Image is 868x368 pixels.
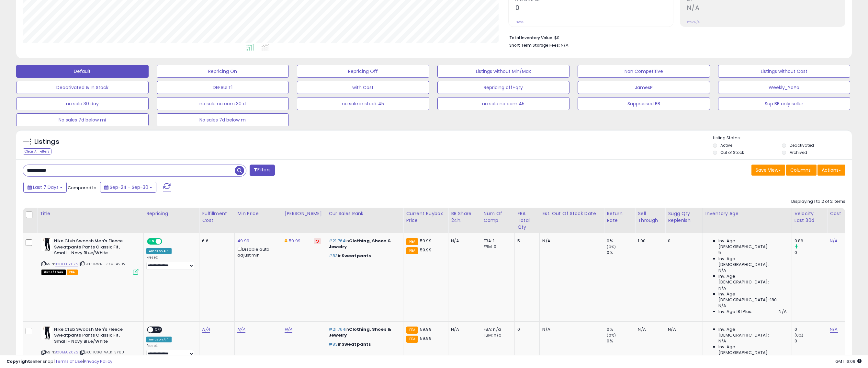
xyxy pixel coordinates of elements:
[795,327,827,332] div: 0
[420,326,432,332] span: 59.99
[484,244,510,250] div: FBM: 0
[329,341,398,347] p: in
[484,238,510,244] div: FBA: 1
[795,333,804,338] small: (0%)
[67,270,78,275] span: FBA
[161,239,172,244] span: OFF
[237,210,279,217] div: Min Price
[517,327,535,332] div: 0
[437,65,570,78] button: Listings without Min/Max
[41,327,52,339] img: 41dH0fZnJxL._SL40_.jpg
[638,210,662,224] div: Sell Through
[202,238,230,244] div: 6.6
[517,210,537,231] div: FBA Total Qty
[79,261,126,267] span: | SKU: 1BWN-L37M-A20V
[237,238,249,244] a: 49.99
[100,182,156,193] button: Sep-24 - Sep-30
[420,247,432,253] span: 59.99
[146,255,194,270] div: Preset:
[437,97,570,110] button: no sale no com 45
[718,268,726,273] span: N/A
[202,326,210,333] a: N/A
[146,337,172,342] div: Amazon AI *
[718,250,721,256] span: 5
[55,261,78,267] a: B00EEUZ0Z2
[297,97,429,110] button: no sale in stock 45
[420,335,432,341] span: 59.99
[718,238,787,250] span: Inv. Age [DEMOGRAPHIC_DATA]:
[607,327,635,332] div: 0%
[791,199,845,205] div: Displaying 1 to 2 of 2 items
[578,97,710,110] button: Suppressed BB
[406,327,418,334] small: FBA
[329,326,345,332] span: #21,764
[687,4,845,13] h2: N/A
[484,327,510,332] div: FBA: n/a
[484,332,510,338] div: FBM: n/a
[638,238,660,244] div: 1.00
[297,65,429,78] button: Repricing Off
[578,81,710,94] button: JamesP
[329,238,398,250] p: in
[509,35,553,40] b: Total Inventory Value:
[342,341,371,347] span: Sweatpants
[705,210,789,217] div: Inventory Age
[110,184,148,190] span: Sep-24 - Sep-30
[157,65,289,78] button: Repricing On
[437,81,570,94] button: Repricing off+qty
[509,42,560,48] b: Short Term Storage Fees:
[795,338,827,344] div: 0
[54,327,133,346] b: Nike Club Swoosh Men's Fleece Sweatpants Pants Classic Fit, Small - Navy Blue/White
[687,20,700,24] small: Prev: N/A
[542,327,599,332] p: N/A
[542,210,601,217] div: Est. Out Of Stock Date
[153,327,163,332] span: OFF
[41,270,66,275] span: All listings that are currently out of stock and unavailable for purchase on Amazon
[830,326,838,333] a: N/A
[720,143,732,148] label: Active
[718,338,726,344] span: N/A
[23,182,67,193] button: Last 7 Days
[451,210,478,224] div: BB Share 24h.
[668,327,698,332] div: N/A
[668,210,700,224] div: Sugg Qty Replenish
[146,248,172,254] div: Amazon AI *
[718,81,851,94] button: Weekly_YoYo
[638,327,660,332] div: N/A
[16,113,149,126] button: No sales 7d below mi
[607,338,635,344] div: 0%
[718,291,787,303] span: Inv. Age [DEMOGRAPHIC_DATA]-180:
[830,210,842,217] div: Cost
[509,33,840,41] li: $0
[713,135,852,141] p: Listing States:
[146,344,194,358] div: Preset:
[779,309,786,315] span: N/A
[830,238,838,244] a: N/A
[250,165,275,176] button: Filters
[795,210,824,224] div: Velocity Last 30d
[817,165,845,176] button: Actions
[420,238,432,244] span: 59.99
[6,359,112,365] div: seller snap | |
[157,97,289,110] button: no sale no com 30 d
[718,273,787,285] span: Inv. Age [DEMOGRAPHIC_DATA]:
[718,256,787,268] span: Inv. Age [DEMOGRAPHIC_DATA]:
[835,358,862,364] span: 2025-10-8 16:09 GMT
[607,333,616,338] small: (0%)
[285,210,323,217] div: [PERSON_NAME]
[795,238,827,244] div: 0.86
[406,210,445,224] div: Current Buybox Price
[329,326,391,338] span: Clothing, Shoes & Jewelry
[329,238,345,244] span: #21,764
[16,81,149,94] button: Deactivated & In Stock
[718,327,787,338] span: Inv. Age [DEMOGRAPHIC_DATA]:
[329,210,400,217] div: Cur Sales Rank
[751,165,785,176] button: Save View
[607,238,635,244] div: 0%
[607,250,635,256] div: 0%
[718,344,787,356] span: Inv. Age [DEMOGRAPHIC_DATA]:
[451,327,476,332] div: N/A
[607,210,632,224] div: Return Rate
[329,253,398,259] p: in
[515,20,524,24] small: Prev: 0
